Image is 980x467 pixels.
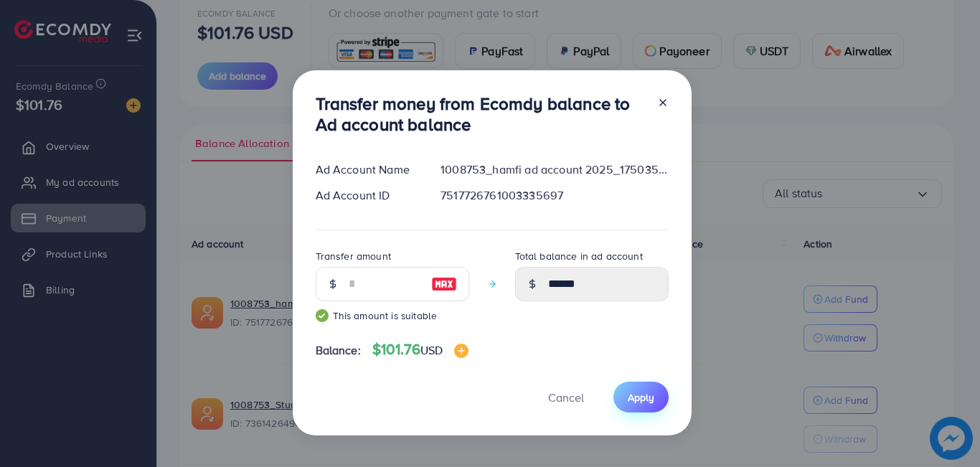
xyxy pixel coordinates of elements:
div: Ad Account ID [304,187,430,204]
span: Cancel [548,390,584,405]
div: 1008753_hamfi ad account 2025_1750357175489 [429,161,679,178]
button: Cancel [530,382,602,412]
span: Apply [628,390,654,405]
span: Balance: [316,342,361,359]
h3: Transfer money from Ecomdy balance to Ad account balance [316,93,646,135]
button: Apply [613,382,669,412]
div: 7517726761003335697 [429,187,679,204]
label: Total balance in ad account [515,249,643,263]
label: Transfer amount [316,249,391,263]
img: image [431,275,457,293]
img: guide [316,309,329,322]
div: Ad Account Name [304,161,430,178]
small: This amount is suitable [316,308,469,323]
h4: $101.76 [372,341,469,359]
img: image [454,344,468,358]
span: USD [420,342,443,358]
